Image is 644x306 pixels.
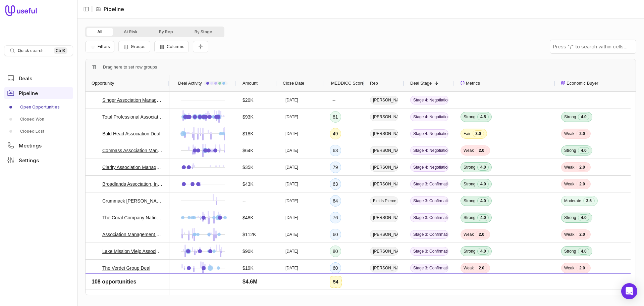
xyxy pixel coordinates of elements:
span: Strong [464,165,475,170]
span: | [91,5,93,13]
button: Group Pipeline [118,41,150,52]
a: Total Professional Association Management - New Deal [102,113,163,121]
span: $35K [243,163,254,171]
div: Open Intercom Messenger [621,283,637,299]
span: $48K [243,214,254,222]
span: Opportunity [92,79,114,87]
span: $43K [243,180,254,188]
span: Strong [564,114,576,120]
span: 2.0 [576,265,588,271]
span: Strong [464,282,475,288]
span: Quick search... [18,48,47,53]
span: Economic Buyer [567,79,598,87]
span: Weak [564,232,574,237]
span: Strong [464,249,475,254]
span: Fair [464,131,471,136]
span: Metrics [466,79,480,87]
span: 3.0 [473,130,484,137]
span: MEDDICC Score [331,79,364,87]
a: Clarity Association Management Services, Inc. Deal [102,163,163,171]
span: Stage 4: Negotiation [410,113,448,121]
a: Settings [4,154,73,166]
span: 2.0 [576,181,588,187]
a: Lake Mission Viejo Association Deal [102,247,163,255]
span: $18K [243,130,254,138]
time: [DATE] [285,148,298,153]
span: 4.0 [477,281,489,288]
span: Weak [464,148,474,153]
a: Open Opportunities [4,102,73,113]
span: $93K [243,113,254,121]
span: $90K [243,247,254,255]
span: Stage 3: Confirmation [410,213,448,222]
button: By Stage [184,28,223,36]
span: Weak [464,232,474,237]
a: The Coral Company Nationals [102,214,163,222]
time: [DATE] [285,282,298,288]
span: Unnamed User [370,280,398,289]
span: [PERSON_NAME] [370,96,398,104]
span: Settings [19,158,39,163]
span: Weak [564,265,574,271]
span: Strong [564,215,576,220]
span: Strong [464,198,475,204]
div: 63 [330,178,341,190]
span: 2.0 [476,231,487,238]
span: Moderate [564,198,581,204]
span: Weak [564,282,574,288]
a: The Verdei Group Deal [102,264,150,272]
span: Groups [131,44,146,49]
span: 2.0 [576,281,588,288]
a: Pipeline [4,87,73,99]
span: Pipeline [19,91,38,96]
span: Columns [167,44,184,49]
span: 4.0 [578,248,589,255]
time: [DATE] [285,215,298,220]
span: Drag here to set row groups [103,63,157,71]
span: Stage 4: Negotiation [410,96,448,104]
a: Closed Lost [4,126,73,137]
span: 2.0 [576,164,588,171]
span: Stage 3: Confirmation [410,230,448,239]
button: Filter Pipeline [85,41,114,52]
time: [DATE] [285,232,298,237]
span: Weak [564,165,574,170]
span: 4.0 [477,248,489,255]
time: [DATE] [285,131,298,136]
a: Deals [4,72,73,84]
li: Pipeline [96,5,124,13]
span: Deal Stage [410,79,432,87]
a: The Keystone Group Deal [102,281,157,289]
span: Strong [564,249,576,254]
a: Association Management Group, Inc. Deal [102,230,163,238]
button: All [87,28,113,36]
span: [PERSON_NAME] [370,247,398,256]
span: 4.0 [477,181,489,187]
span: $112K [243,230,256,238]
button: Columns [154,41,189,52]
span: [PERSON_NAME] [370,264,398,272]
span: Rep [370,79,378,87]
kbd: Ctrl K [54,47,67,54]
span: 4.0 [477,214,489,221]
span: 4.0 [578,214,589,221]
span: Weak [464,265,474,271]
a: Closed Won [4,114,73,125]
div: 64 [330,195,341,207]
div: 63 [330,145,341,156]
time: [DATE] [285,97,298,103]
span: -- [243,197,246,205]
span: $19K [243,264,254,272]
span: [PERSON_NAME] [370,146,398,155]
a: Meetings [4,139,73,151]
span: Meetings [19,143,42,148]
time: [DATE] [285,265,298,271]
span: [PERSON_NAME] [370,180,398,188]
span: Stage 4: Negotiation [410,163,448,172]
span: Stage 4: Negotiation [410,129,448,138]
span: 2.0 [476,265,487,271]
time: [DATE] [285,198,298,204]
span: [PERSON_NAME] [370,113,398,121]
span: $18K [243,281,254,289]
span: Deals [19,76,32,81]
